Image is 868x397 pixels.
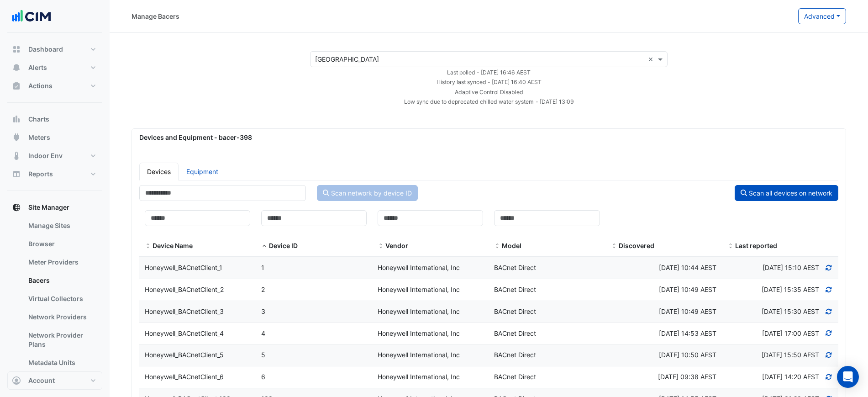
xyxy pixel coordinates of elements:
[28,133,50,142] span: Meters
[12,45,21,54] app-icon: Dashboard
[825,264,833,271] a: Refresh
[153,242,193,249] span: Device Name
[378,264,460,271] span: Honeywell International, Inc
[378,243,384,250] span: Vendor
[12,133,21,142] app-icon: Meters
[21,217,102,235] a: Manage Sites
[269,242,298,249] span: Device ID
[28,169,53,179] span: Reports
[12,81,21,90] app-icon: Actions
[7,40,102,58] button: Dashboard
[261,264,264,271] span: 1
[261,286,265,293] span: 2
[28,115,49,124] span: Charts
[727,243,734,250] span: Last reported
[762,351,819,359] span: Discovered at
[648,54,656,64] span: Clear
[378,329,460,337] span: Honeywell International, Inc
[261,307,265,315] span: 3
[12,151,21,160] app-icon: Indoor Env
[21,354,102,372] a: Metadata Units
[404,98,534,105] small: Low sync due to deprecated chilled water system
[21,290,102,308] a: Virtual Collectors
[825,329,833,337] a: Refresh
[494,243,500,250] span: Model
[261,329,265,337] span: 4
[837,366,859,388] div: Open Intercom Messenger
[179,163,226,180] a: Equipment
[28,376,55,385] span: Account
[28,81,53,90] span: Actions
[762,373,819,381] span: Discovered at
[21,326,102,354] a: Network Provider Plans
[378,373,460,381] span: Honeywell International, Inc
[12,63,21,72] app-icon: Alerts
[494,351,536,359] span: BACnet Direct
[763,264,819,271] span: Discovered at
[619,242,654,249] span: Discovered
[502,242,521,249] span: Model
[261,243,268,250] span: Device ID
[145,243,151,250] span: Device Name
[659,307,716,315] span: Mon 02-Aug-2021 10:49 AEST
[145,373,224,381] span: Honeywell_BACnetClient_6
[659,286,716,293] span: Mon 02-Aug-2021 10:49 AEST
[536,98,574,105] small: - [DATE] 13:09
[494,329,536,337] span: BACnet Direct
[798,8,846,24] button: Advanced
[134,132,844,142] div: Devices and Equipment - bacer-398
[735,242,777,249] span: Last reported
[447,69,531,76] small: Thu 04-Sep-2025 16:46 AEST
[11,7,52,26] img: Company Logo
[28,63,47,72] span: Alerts
[378,286,460,293] span: Honeywell International, Inc
[28,203,69,212] span: Site Manager
[7,77,102,95] button: Actions
[825,373,833,381] a: Refresh
[21,271,102,290] a: Bacers
[7,58,102,77] button: Alerts
[7,110,102,128] button: Charts
[139,163,179,180] a: Devices
[762,329,819,337] span: Discovered at
[825,307,833,315] a: Refresh
[659,351,716,359] span: Mon 02-Aug-2021 10:50 AEST
[735,185,838,201] button: Scan all devices on network
[21,235,102,253] a: Browser
[762,307,819,315] span: Discovered at
[145,329,224,337] span: Honeywell_BACnetClient_4
[261,351,265,359] span: 5
[132,11,179,21] div: Manage Bacers
[762,286,819,293] span: Discovered at
[145,351,224,359] span: Honeywell_BACnetClient_5
[494,264,536,271] span: BACnet Direct
[7,198,102,217] button: Site Manager
[12,203,21,212] app-icon: Site Manager
[825,286,833,293] a: Refresh
[658,373,716,381] span: Mon 18-Sep-2023 09:38 AEST
[21,308,102,326] a: Network Providers
[385,242,408,249] span: Vendor
[7,371,102,390] button: Account
[494,286,536,293] span: BACnet Direct
[437,79,542,85] small: Thu 04-Sep-2025 16:40 AEST
[659,264,716,271] span: Mon 02-Aug-2021 10:44 AEST
[12,115,21,124] app-icon: Charts
[494,373,536,381] span: BACnet Direct
[7,165,102,183] button: Reports
[455,89,523,95] small: Adaptive Control Disabled
[611,243,617,250] span: Discovered
[145,307,224,315] span: Honeywell_BACnetClient_3
[28,151,63,160] span: Indoor Env
[12,169,21,179] app-icon: Reports
[825,351,833,359] a: Refresh
[145,264,222,271] span: Honeywell_BACnetClient_1
[494,307,536,315] span: BACnet Direct
[659,329,716,337] span: Wed 20-Jul-2022 14:53 AEST
[261,373,265,381] span: 6
[145,286,224,293] span: Honeywell_BACnetClient_2
[305,96,673,106] div: Low sync due to deprecated chilled water system - undefined
[7,128,102,147] button: Meters
[378,307,460,315] span: Honeywell International, Inc
[21,253,102,271] a: Meter Providers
